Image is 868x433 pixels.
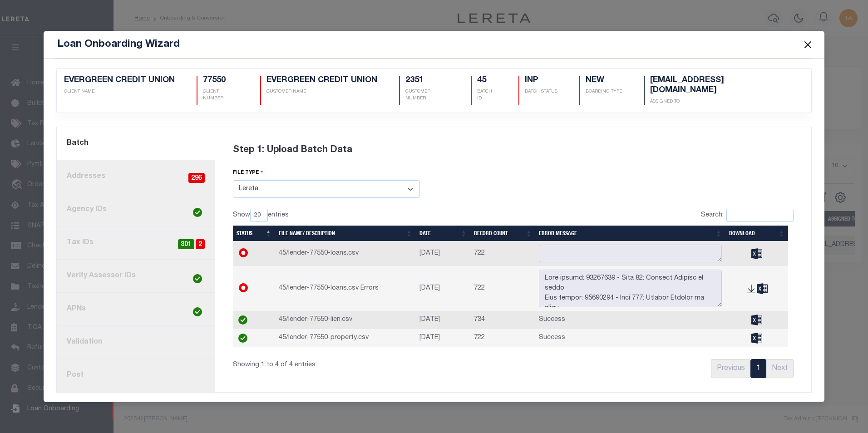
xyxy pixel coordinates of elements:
td: [DATE] [416,241,470,266]
p: CUSTOMER NUMBER [405,89,449,102]
td: 45/lender-77550-lien.csv [275,311,416,329]
div: Showing 1 to 4 of 4 entries [233,354,460,370]
a: Post [57,359,215,392]
th: Download: activate to sort column ascending [725,226,788,241]
h5: NEW [586,76,622,86]
label: Search: [701,209,794,222]
a: Addresses296 [57,160,215,193]
a: Tax IDs2301 [57,226,215,260]
img: check-icon-green.svg [238,315,247,325]
div: Step 1: Upload Batch Data [233,133,794,168]
a: 1 [750,359,766,378]
th: Status: activate to sort column descending [233,226,275,241]
span: 2 [196,239,205,250]
h5: [EMAIL_ADDRESS][DOMAIN_NAME] [650,76,782,95]
td: Success [535,311,725,329]
a: Batch [57,127,215,160]
label: file type [233,168,263,177]
td: 734 [470,311,535,329]
td: Success [535,329,725,347]
img: check-icon-green.svg [193,208,202,217]
textarea: Lore ipsumd: 93267639 - Sita 82: Consect Adipisc el seddo Eius tempor: 95690294 - Inci 777: Utlab... [539,270,721,307]
span: 296 [188,173,205,183]
h5: 2351 [405,76,449,86]
h5: EVERGREEN CREDIT UNION [64,76,175,86]
h5: EVERGREEN CREDIT UNION [266,76,377,86]
td: [DATE] [416,311,470,329]
h5: 77550 [203,76,238,86]
td: 722 [470,266,535,311]
img: check-icon-green.svg [238,334,247,343]
th: Date: activate to sort column ascending [416,226,470,241]
td: [DATE] [416,329,470,347]
p: CUSTOMER NAME [266,89,377,95]
input: Search: [726,209,794,222]
td: 722 [470,241,535,266]
td: 45/lender-77550-loans.csv [275,241,416,266]
h5: 45 [477,76,497,86]
td: 45/lender-77550-property.csv [275,329,416,347]
img: check-icon-green.svg [193,307,202,316]
a: Verify Assessor IDs [57,260,215,293]
p: BATCH ID [477,89,497,102]
td: 722 [470,329,535,347]
th: Error Message: activate to sort column ascending [535,226,725,241]
p: CLIENT NAME [64,89,175,95]
a: Agency IDs [57,193,215,226]
select: Showentries [250,209,268,222]
th: File Name/ Description: activate to sort column ascending [275,226,416,241]
p: CLIENT NUMBER [203,89,238,102]
a: Validation [57,326,215,359]
a: APNs [57,293,215,326]
h5: INP [525,76,557,86]
span: 301 [178,239,194,250]
p: Boarding Type [586,89,622,95]
img: check-icon-green.svg [193,274,202,283]
th: Record Count: activate to sort column ascending [470,226,535,241]
p: BATCH STATUS [525,89,557,95]
h5: Loan Onboarding Wizard [57,38,180,51]
td: 45/lender-77550-loans.csv Errors [275,266,416,311]
button: Close [802,39,814,50]
p: Assigned To [650,98,782,105]
td: [DATE] [416,266,470,311]
label: Show entries [233,209,289,222]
